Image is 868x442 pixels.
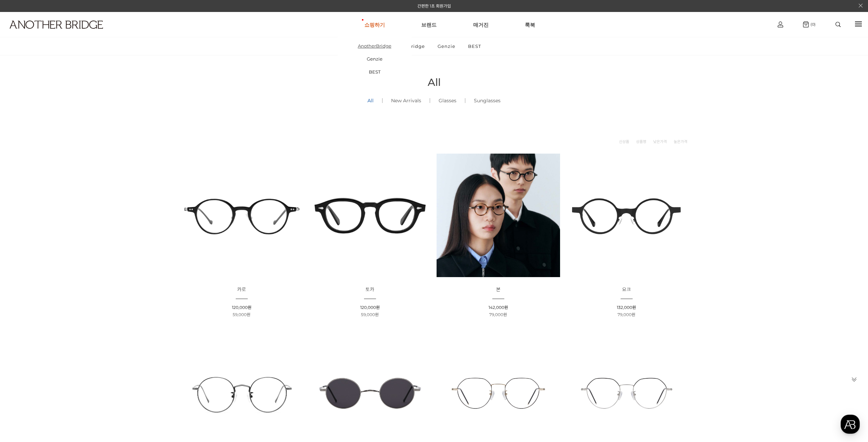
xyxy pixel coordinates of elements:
[338,39,412,52] a: AnotherBridge
[237,287,246,292] a: 카로
[437,154,560,277] img: 본 - 동그란 렌즈로 돋보이는 아세테이트 안경 이미지
[653,138,667,145] a: 낮은가격
[45,217,88,234] a: 대화
[364,12,385,37] a: 쇼핑하기
[803,22,809,27] img: cart
[430,89,465,112] a: Glasses
[473,12,489,37] a: 매거진
[496,286,501,292] span: 본
[421,12,437,37] a: 브랜드
[359,89,382,112] a: All
[617,305,636,310] span: 132,000원
[22,227,26,233] span: 홈
[565,154,688,277] img: 요크 글라스 - 트렌디한 디자인의 유니크한 안경 이미지
[237,286,246,292] span: 카로
[338,52,412,65] a: Genzie
[489,305,508,310] span: 142,000원
[432,37,461,55] a: Genzie
[106,227,114,233] span: 설정
[361,312,379,317] span: 59,000원
[462,37,487,55] a: BEST
[525,12,535,37] a: 룩북
[618,312,635,317] span: 79,000원
[2,217,45,234] a: 홈
[835,22,841,27] img: search
[338,65,412,78] a: BEST
[308,154,432,277] img: 토카 아세테이트 뿔테 안경 이미지
[622,286,631,292] span: 요크
[180,154,303,277] img: 카로 - 감각적인 디자인의 패션 아이템 이미지
[3,21,134,45] a: logo
[417,3,451,9] a: 간편한 1초 회원가입
[496,287,501,292] a: 본
[778,22,783,27] img: cart
[360,305,380,310] span: 120,000원
[465,89,509,112] a: Sunglasses
[88,217,131,234] a: 설정
[809,22,816,27] span: (0)
[10,21,103,29] img: logo
[232,305,251,310] span: 120,000원
[233,312,250,317] span: 59,000원
[365,286,374,292] span: 토카
[383,89,430,112] a: New Arrivals
[622,287,631,292] a: 요크
[428,76,441,89] span: All
[674,138,687,145] a: 높은가격
[489,312,507,317] span: 79,000원
[365,287,374,292] a: 토카
[619,138,629,145] a: 신상품
[63,227,71,233] span: 대화
[803,22,816,27] a: (0)
[636,138,646,145] a: 상품명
